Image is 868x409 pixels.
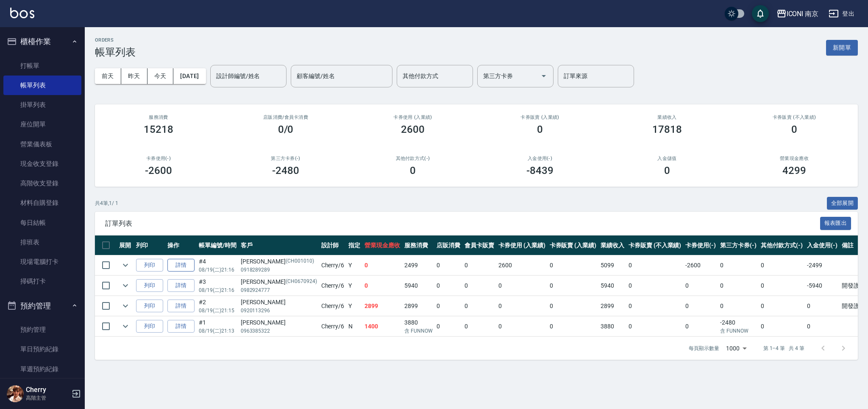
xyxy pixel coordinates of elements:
h3: 2600 [401,123,425,135]
th: 服務消費 [402,235,435,255]
td: 0 [683,276,718,296]
th: 帳單編號/時間 [197,235,239,255]
h3: -2600 [145,165,172,176]
p: 0963385322 [241,327,317,335]
img: Logo [10,8,34,18]
button: 新開單 [826,40,858,56]
a: 報表匯出 [820,219,851,227]
a: 高階收支登錄 [3,174,81,193]
h2: 其他付款方式(-) [359,156,466,161]
h2: 第三方卡券(-) [232,156,339,161]
th: 客戶 [239,235,319,255]
td: 開發護髮 [840,296,868,316]
a: 單日預約紀錄 [3,339,81,359]
button: 列印 [136,300,163,313]
td: 0 [626,317,683,336]
button: expand row [119,300,132,312]
h3: 0 [537,123,543,135]
td: 0 [496,296,548,316]
a: 詳情 [167,259,195,272]
div: ICONI 南京 [787,8,819,19]
h2: 卡券販賣 (入業績) [487,115,593,120]
button: expand row [119,259,132,272]
button: expand row [119,320,132,333]
a: 預約管理 [3,320,81,339]
a: 打帳單 [3,56,81,76]
p: (CH001010) [286,257,314,266]
h2: ORDERS [95,37,136,43]
td: 0 [496,317,548,336]
th: 第三方卡券(-) [718,235,759,255]
th: 業績收入 [598,235,626,255]
h3: 0 [664,165,670,176]
h3: -8439 [526,165,554,176]
td: 1400 [362,317,402,336]
td: -2600 [683,255,718,275]
a: 材料自購登錄 [3,193,81,213]
a: 新開單 [826,43,858,51]
h2: 入金儲值 [614,156,721,161]
button: 報表匯出 [820,217,851,230]
button: 櫃檯作業 [3,31,81,53]
th: 卡券使用 (入業績) [496,235,548,255]
td: 0 [496,276,548,296]
p: 高階主管 [26,394,69,402]
td: 2600 [496,255,548,275]
td: #1 [197,317,239,336]
a: 詳情 [167,279,195,292]
td: #2 [197,296,239,316]
td: 0 [683,317,718,336]
h3: 17818 [652,123,682,135]
th: 會員卡販賣 [462,235,496,255]
button: 列印 [136,279,163,292]
td: 2899 [362,296,402,316]
th: 卡券販賣 (不入業績) [626,235,683,255]
td: 2899 [402,296,435,316]
td: 0 [759,317,805,336]
a: 掛單列表 [3,95,81,115]
td: 0 [548,317,599,336]
td: 3880 [402,317,435,336]
p: 0918289289 [241,266,317,274]
td: 0 [805,296,840,316]
h2: 營業現金應收 [741,156,848,161]
th: 展開 [117,235,134,255]
td: 0 [548,255,599,275]
a: 單週預約紀錄 [3,359,81,379]
td: 2499 [402,255,435,275]
td: 0 [548,276,599,296]
td: 0 [362,255,402,275]
button: [DATE] [173,68,206,84]
p: 08/19 (二) 21:15 [199,307,236,314]
td: #3 [197,276,239,296]
p: 共 4 筆, 1 / 1 [95,199,118,207]
td: #4 [197,255,239,275]
td: 0 [434,255,462,275]
td: 0 [434,276,462,296]
button: 今天 [147,68,174,84]
h2: 店販消費 /會員卡消費 [232,115,339,120]
td: 0 [718,255,759,275]
a: 帳單列表 [3,76,81,95]
button: ICONI 南京 [773,5,822,22]
button: 登出 [825,6,858,22]
button: Open [537,69,551,83]
p: 0982924777 [241,286,317,294]
p: 每頁顯示數量 [689,345,719,352]
td: 0 [462,255,496,275]
button: 列印 [136,259,163,272]
td: 0 [462,276,496,296]
button: expand row [119,279,132,292]
th: 備註 [840,235,868,255]
h3: 15218 [144,123,173,135]
button: save [752,5,769,22]
img: Person [7,385,24,402]
td: 0 [805,317,840,336]
h5: Cherry [26,386,69,394]
td: 0 [759,255,805,275]
td: 0 [462,296,496,316]
a: 每日結帳 [3,213,81,233]
td: -2499 [805,255,840,275]
h3: -2480 [272,165,299,176]
h3: 0/0 [278,123,294,135]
